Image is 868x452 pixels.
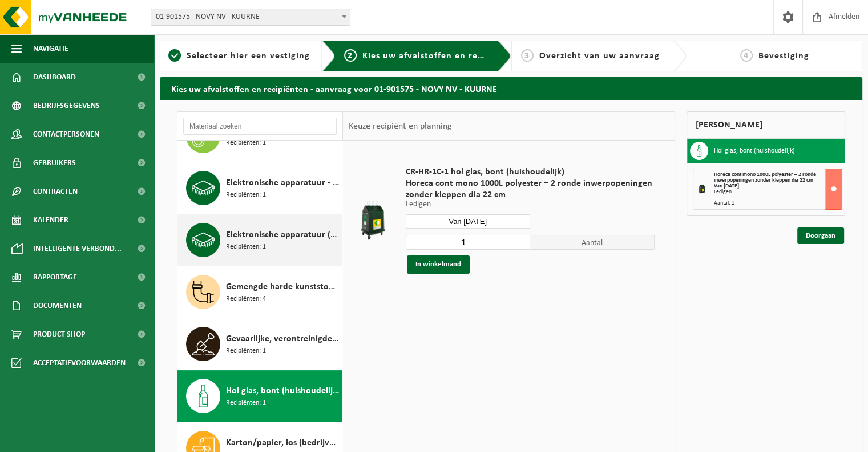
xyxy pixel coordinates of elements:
span: Gevaarlijke, verontreinigde grond [226,332,339,346]
span: Contactpersonen [33,120,99,149]
span: Kalender [33,206,68,234]
span: 2 [344,49,357,62]
span: Navigatie [33,34,68,63]
h2: Kies uw afvalstoffen en recipiënten - aanvraag voor 01-901575 - NOVY NV - KUURNE [160,77,862,99]
span: 4 [740,49,753,62]
span: Product Shop [33,320,85,349]
button: Elektronische apparatuur - overige (OVE) Recipiënten: 1 [177,162,342,214]
div: Keuze recipiënt en planning [343,112,457,141]
span: Karton/papier, los (bedrijven) [226,436,339,450]
span: Recipiënten: 1 [226,242,266,253]
span: Overzicht van uw aanvraag [539,51,660,61]
span: Intelligente verbond... [33,234,122,263]
span: Dashboard [33,63,76,91]
span: Recipiënten: 1 [226,138,266,149]
button: In winkelmand [407,255,470,274]
span: Horeca cont mono 1000L polyester – 2 ronde inwerpopeningen zonder kleppen dia 22 cm [713,171,815,183]
a: 1Selecteer hier een vestiging [165,49,313,63]
span: Selecteer hier een vestiging [187,51,310,61]
button: Hol glas, bont (huishoudelijk) Recipiënten: 1 [177,370,342,422]
span: Recipiënten: 4 [226,294,266,305]
button: Gemengde harde kunststoffen (PE, PP en PVC), recycleerbaar (industrieel) Recipiënten: 4 [177,266,342,318]
span: 01-901575 - NOVY NV - KUURNE [151,9,350,25]
span: 01-901575 - NOVY NV - KUURNE [151,9,350,26]
span: 3 [521,49,534,62]
input: Materiaal zoeken [183,118,337,135]
span: Gemengde harde kunststoffen (PE, PP en PVC), recycleerbaar (industrieel) [226,280,339,294]
span: Kies uw afvalstoffen en recipiënten [362,51,519,61]
span: CR-HR-1C-1 hol glas, bont (huishoudelijk) [406,166,655,178]
input: Selecteer datum [406,214,530,229]
div: [PERSON_NAME] [687,111,845,139]
span: Rapportage [33,263,77,291]
button: Elektronische apparatuur (KV) koelvries (huishoudelijk) Recipiënten: 1 [177,214,342,266]
span: 1 [168,49,181,62]
span: Recipiënten: 1 [226,398,266,409]
div: Aantal: 1 [713,201,842,206]
span: Bevestiging [758,51,809,61]
span: Recipiënten: 1 [226,346,266,357]
span: Acceptatievoorwaarden [33,349,126,377]
button: Gevaarlijke, verontreinigde grond Recipiënten: 1 [177,318,342,370]
span: Hol glas, bont (huishoudelijk) [226,384,339,398]
p: Ledigen [406,201,655,209]
span: Documenten [33,291,82,320]
span: Bedrijfsgegevens [33,91,100,120]
div: Ledigen [713,189,842,195]
span: Elektronische apparatuur (KV) koelvries (huishoudelijk) [226,228,339,242]
span: Gebruikers [33,149,76,177]
span: Contracten [33,177,78,206]
span: Recipiënten: 1 [226,190,266,201]
strong: Van [DATE] [713,183,738,189]
span: Aantal [530,235,655,250]
a: Doorgaan [797,227,844,244]
span: Elektronische apparatuur - overige (OVE) [226,176,339,190]
h3: Hol glas, bont (huishoudelijk) [714,142,795,160]
span: Horeca cont mono 1000L polyester – 2 ronde inwerpopeningen zonder kleppen dia 22 cm [406,178,655,201]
